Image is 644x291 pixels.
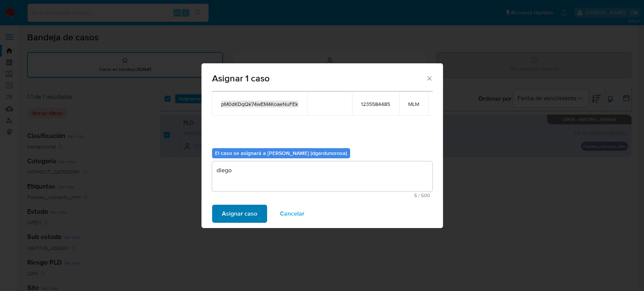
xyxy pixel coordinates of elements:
textarea: diego [212,161,432,191]
button: Cerrar ventana [426,75,432,81]
span: Máximo 500 caracteres [214,193,430,198]
span: Asignar caso [222,205,257,222]
span: Asignar 1 caso [212,74,426,83]
span: Cancelar [280,205,304,222]
b: El caso se asignará a [PERSON_NAME] (dgardunorosa) [215,149,347,157]
span: MLM [408,101,419,107]
button: Cancelar [270,205,314,223]
span: pM0dKDqQk74wEM4KoaeNuFEk [221,101,298,107]
span: 1235584485 [361,101,390,107]
div: assign-modal [201,63,443,228]
button: Asignar caso [212,205,267,223]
